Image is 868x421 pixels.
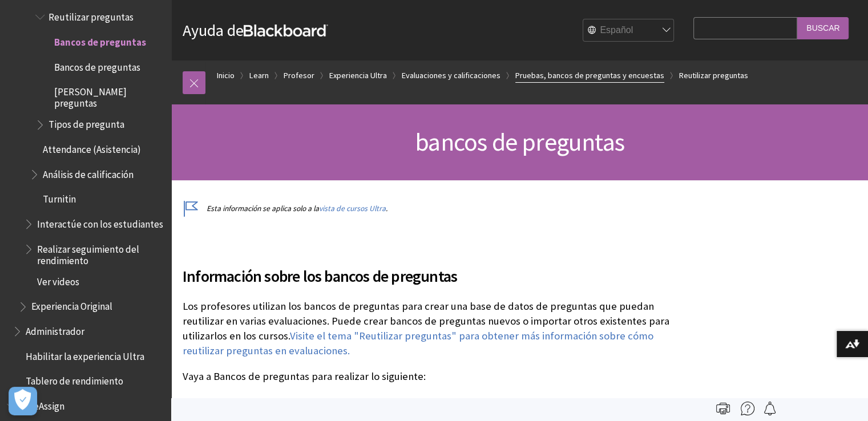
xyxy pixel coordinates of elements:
[741,402,754,415] img: More help
[183,203,688,214] p: Esta información se aplica solo a la .
[797,17,849,39] input: Buscar
[49,7,134,23] span: Reutilizar preguntas
[43,140,141,155] span: Attendance (Asistencia)
[37,240,163,266] span: Realizar seguimiento del rendimiento
[329,68,387,83] a: Experiencia Ultra
[763,402,777,415] img: Follow this page
[244,25,328,37] strong: Blackboard
[54,82,163,109] span: [PERSON_NAME] preguntas
[183,20,328,41] a: Ayuda deBlackboard
[37,272,79,288] span: Ver videos
[679,68,748,83] a: Reutilizar preguntas
[415,126,624,157] span: bancos de preguntas
[183,250,688,288] h2: Información sobre los bancos de preguntas
[26,347,144,362] span: Habilitar la experiencia Ultra
[26,322,84,337] span: Administrador
[183,369,688,384] p: Vaya a Bancos de preguntas para realizar lo siguiente:
[43,190,76,205] span: Turnitin
[37,214,163,230] span: Interactúe con los estudiantes
[54,58,140,73] span: Bancos de preguntas
[54,33,146,48] span: Bancos de preguntas
[20,396,64,412] span: SafeAssign
[9,387,37,415] button: Abrir preferencias
[217,68,235,83] a: Inicio
[319,204,386,213] a: vista de cursos Ultra
[31,297,112,313] span: Experiencia Original
[219,395,688,411] li: Crear bancos de preguntas nuevos y en blanco en los cursos Ultra.
[716,402,730,415] img: Print
[183,329,653,358] a: Visite el tema "Reutilizar preguntas" para obtener más información sobre cómo reutilizar pregunta...
[43,165,134,180] span: Análisis de calificación
[49,115,124,131] span: Tipos de pregunta
[402,68,500,83] a: Evaluaciones y calificaciones
[249,68,269,83] a: Learn
[515,68,664,83] a: Pruebas, bancos de preguntas y encuestas
[26,372,123,387] span: Tablero de rendimiento
[284,68,314,83] a: Profesor
[583,19,675,42] select: Site Language Selector
[183,299,688,359] p: Los profesores utilizan los bancos de preguntas para crear una base de datos de preguntas que pue...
